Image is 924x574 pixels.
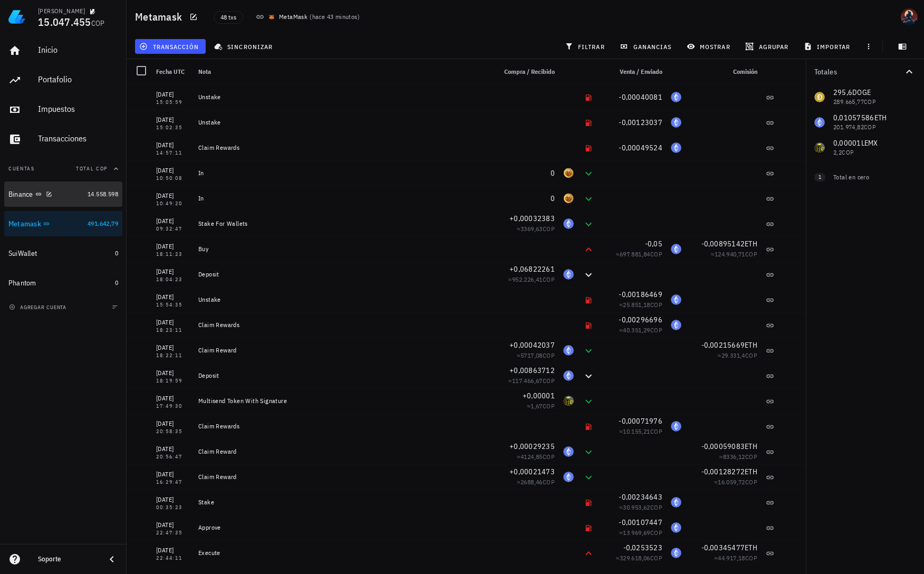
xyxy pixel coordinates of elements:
[38,7,85,15] div: [PERSON_NAME]
[509,264,555,274] span: +0,06822261
[682,39,737,54] button: mostrar
[551,194,555,203] span: 0
[4,97,122,122] a: Impuestos
[745,543,757,552] span: ETH
[38,104,118,114] div: Impuestos
[88,190,118,198] span: 14.558.598
[156,545,190,556] div: [DATE]
[718,554,745,562] span: 44.917,18
[4,211,122,236] a: Metamask 491.642,79
[156,328,190,333] div: 18:23:11
[620,68,662,75] span: Venta / Enviado
[156,480,190,485] div: 16:29:47
[156,100,190,105] div: 15:05:59
[527,402,555,410] span: ≈
[156,226,190,232] div: 09:32:47
[504,68,555,75] span: Compra / Recibido
[156,469,190,480] div: [DATE]
[563,193,574,204] div: T99-icon
[563,396,574,406] div: LEMX-icon
[745,250,757,258] span: COP
[745,467,757,476] span: ETH
[135,8,186,25] h1: Metamask
[701,543,745,552] span: -0,00345477
[198,549,487,557] div: Execute
[543,351,555,359] span: COP
[563,269,574,280] div: ETH-icon
[509,467,555,476] span: +0,00021473
[551,168,555,178] span: 0
[508,275,555,283] span: ≈
[156,114,190,125] div: [DATE]
[220,12,236,23] span: 48 txs
[4,156,122,181] button: CuentasTotal COP
[156,292,190,302] div: [DATE]
[517,478,555,486] span: ≈
[650,250,662,258] span: COP
[686,59,762,84] div: Comisión
[619,492,662,502] span: -0,00234643
[156,368,190,378] div: [DATE]
[619,503,662,511] span: ≈
[509,340,555,350] span: +0,00042037
[616,250,662,258] span: ≈
[198,397,487,405] div: Multisend Token With Signature
[156,494,190,505] div: [DATE]
[833,173,894,182] div: Total en cero
[198,295,487,304] div: Unstake
[619,143,662,152] span: -0,00049524
[623,427,650,435] span: 10.155,21
[198,346,487,355] div: Claim Reward
[619,315,662,324] span: -0,00296696
[156,302,190,308] div: 15:54:35
[733,68,757,75] span: Comisión
[156,418,190,429] div: [DATE]
[616,554,662,562] span: ≈
[279,12,307,22] div: MetaMask
[745,453,757,461] span: COP
[619,529,662,537] span: ≈
[567,42,605,51] span: filtrar
[814,68,903,75] div: Totales
[901,8,918,25] div: avatar
[310,12,360,22] span: ( )
[745,478,757,486] span: COP
[623,543,663,552] span: -0,0253523
[198,447,487,456] div: Claim Reward
[671,244,681,254] div: ETH-icon
[671,117,681,128] div: ETH-icon
[714,554,757,562] span: ≈
[198,68,211,75] span: Nota
[11,304,66,311] span: agregar cuenta
[723,453,745,461] span: 8336,12
[745,351,757,359] span: COP
[156,125,190,130] div: 15:02:35
[714,478,757,486] span: ≈
[671,92,681,102] div: ETH-icon
[650,529,662,537] span: COP
[745,442,757,451] span: ETH
[156,190,190,201] div: [DATE]
[741,39,795,54] button: agrupar
[198,498,487,506] div: Stake
[819,173,821,181] span: 1
[620,250,650,258] span: 697.881,84
[156,165,190,176] div: [DATE]
[543,478,555,486] span: COP
[517,351,555,359] span: ≈
[623,301,650,309] span: 25.851,18
[156,454,190,460] div: 20:56:47
[135,39,206,54] button: transacción
[745,554,757,562] span: COP
[623,529,650,537] span: 13.969,69
[198,422,487,430] div: Claim Rewards
[156,556,190,561] div: 22:44:11
[619,518,662,527] span: -0,00107447
[509,366,555,375] span: +0,00863712
[531,402,543,410] span: 1,67
[671,522,681,533] div: ETH-icon
[156,266,190,277] div: [DATE]
[517,453,555,461] span: ≈
[521,453,543,461] span: 4124,85
[619,326,662,334] span: ≈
